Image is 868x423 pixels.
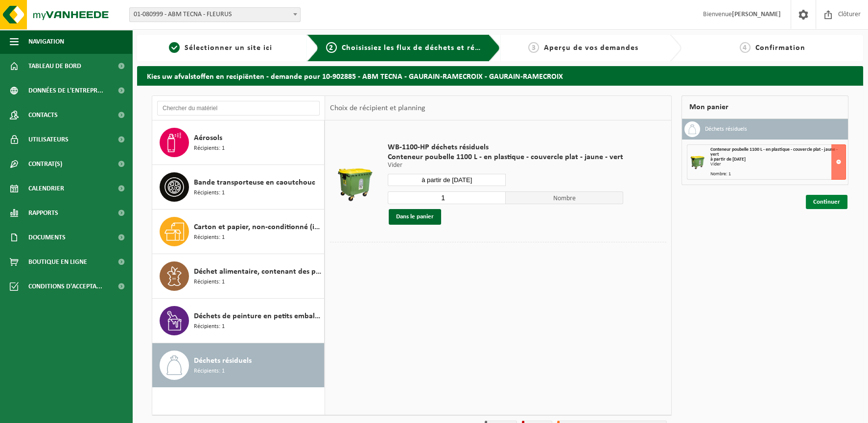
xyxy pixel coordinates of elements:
[28,103,58,127] span: Contacts
[157,101,320,116] input: Chercher du matériel
[544,44,638,52] span: Aperçu de vos demandes
[152,120,325,165] button: Aérosols Récipients: 1
[194,310,322,322] span: Déchets de peinture en petits emballages
[152,343,325,387] button: Déchets résiduels Récipients: 1
[142,42,299,54] a: 1Sélectionner un site ici
[194,177,315,188] span: Bande transporteuse en caoutchouc
[152,210,325,254] button: Carton et papier, non-conditionné (industriel) Récipients: 1
[388,142,623,152] span: WB-1100-HP déchets résiduels
[28,54,81,78] span: Tableau de bord
[710,172,845,177] div: Nombre: 1
[152,299,325,343] button: Déchets de peinture en petits emballages Récipients: 1
[28,225,66,250] span: Documents
[194,144,225,153] span: Récipients: 1
[506,191,624,204] span: Nombre
[137,66,863,85] h2: Kies uw afvalstoffen en recipiënten - demande pour 10-902885 - ABM TECNA - GAURAIN-RAMECROIX - GA...
[710,147,838,157] span: Conteneur poubelle 1100 L - en plastique - couvercle plat - jaune - vert
[28,127,69,152] span: Utilisateurs
[194,278,225,287] span: Récipients: 1
[388,174,506,186] input: Sélectionnez date
[194,367,225,376] span: Récipients: 1
[152,254,325,299] button: Déchet alimentaire, contenant des produits d'origine animale, non emballé, catégorie 3 Récipients: 1
[732,11,781,18] strong: [PERSON_NAME]
[528,42,539,53] span: 3
[28,176,64,201] span: Calendrier
[130,8,300,22] span: 01-080999 - ABM TECNA - FLEURUS
[194,233,225,242] span: Récipients: 1
[28,201,58,225] span: Rapports
[325,96,430,120] div: Choix de récipient et planning
[755,44,805,52] span: Confirmation
[326,42,337,53] span: 2
[185,44,272,52] span: Sélectionner un site ici
[152,165,325,210] button: Bande transporteuse en caoutchouc Récipients: 1
[28,152,62,176] span: Contrat(s)
[740,42,751,53] span: 4
[705,121,747,137] h3: Déchets résiduels
[710,162,845,167] div: Vider
[129,7,301,22] span: 01-080999 - ABM TECNA - FLEURUS
[169,42,180,53] span: 1
[194,266,322,278] span: Déchet alimentaire, contenant des produits d'origine animale, non emballé, catégorie 3
[194,188,225,198] span: Récipients: 1
[194,355,252,367] span: Déchets résiduels
[194,132,222,144] span: Aérosols
[389,209,441,225] button: Dans le panier
[28,29,64,54] span: Navigation
[388,152,623,162] span: Conteneur poubelle 1100 L - en plastique - couvercle plat - jaune - vert
[806,195,847,209] a: Continuer
[342,44,505,52] span: Choisissiez les flux de déchets et récipients
[194,221,322,233] span: Carton et papier, non-conditionné (industriel)
[28,250,87,274] span: Boutique en ligne
[28,274,102,299] span: Conditions d'accepta...
[28,78,103,103] span: Données de l'entrepr...
[194,322,225,331] span: Récipients: 1
[388,162,623,169] p: Vider
[710,157,746,162] strong: à partir de [DATE]
[681,95,848,119] div: Mon panier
